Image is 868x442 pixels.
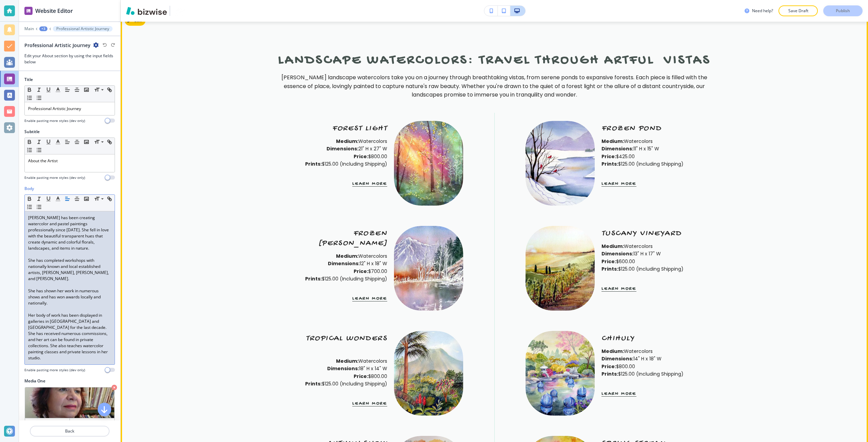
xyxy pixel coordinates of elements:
[24,77,33,83] h2: Title
[354,373,368,379] strong: Price:
[601,243,624,250] strong: Medium:
[28,312,111,361] p: Her body of work has been displayed in galleries in [GEOGRAPHIC_DATA] and [GEOGRAPHIC_DATA] for t...
[24,387,115,431] div: My PhotosFind Photos
[70,418,114,430] button: Find Photos
[298,275,387,282] p: $125.00 (Including Shipping)
[277,52,711,69] p: Landscape Watercolors: Travel Through Artful Vistas
[601,250,633,257] strong: Dimensions:
[526,226,595,311] img: <p>TUSCANY VINEYARD</p>
[601,138,624,145] strong: Medium:
[601,355,691,362] p: 14" H x 18" W
[778,5,818,16] button: Save Draft
[53,26,113,31] button: Professional Artistic Journey
[24,42,91,49] h2: Professional Artistic Journey
[601,286,636,292] button: Learn More
[31,428,109,434] p: Back
[601,138,691,145] p: Watercolors
[601,145,691,152] p: 11" H x 15" W
[28,158,111,164] p: About the Artist
[354,153,368,160] strong: Price:
[28,257,111,282] p: She has completed workshops with nationally known and local established artists, [PERSON_NAME], [...
[24,129,40,135] h2: Subtitle
[352,401,387,406] button: Learn More
[601,348,691,355] p: Watercolors
[298,124,387,133] p: FOREST LIGHT
[30,426,110,437] button: Back
[601,257,691,265] p: $600.00
[298,152,387,160] p: $800.00
[601,391,636,397] button: Learn More
[394,226,463,311] img: <p>FROZEN DAWN</p>
[327,365,359,372] strong: Dimensions:
[394,121,463,206] img: <p>FOREST LIGHT</p>
[126,7,167,15] img: Bizwise Logo
[24,378,115,384] h2: Media One
[601,243,691,250] p: Watercolors
[601,348,624,355] strong: Medium:
[298,138,387,145] p: Watercolors
[298,160,387,168] p: $125.00 (Including Shipping)
[298,267,387,275] p: $700.00
[601,181,636,187] button: Learn More
[601,161,618,167] strong: Prints:
[526,121,595,206] img: <p>FROZEN POND</p>
[305,161,322,167] strong: Prints:
[526,331,595,416] img: <p>CHIHULY</p>
[28,288,111,306] p: She has shown her work in numerous shows and has won awards locally and nationally.
[336,253,358,259] strong: Medium:
[601,355,633,362] strong: Dimensions:
[298,145,387,152] p: 21" H x 27" W
[298,372,387,380] p: $800.00
[352,181,387,187] button: Learn More
[601,145,633,152] strong: Dimensions:
[298,334,387,343] p: TROPICAL WONDERS
[601,265,691,273] p: $125.00 (Including Shipping)
[352,296,387,301] button: Learn More
[24,175,85,180] h4: Enable pasting more styles (dev only)
[298,229,387,248] p: FROZEN [PERSON_NAME]
[601,334,691,343] p: CHIHULY
[24,7,33,15] img: editor icon
[298,380,387,387] p: $125.00 (Including Shipping)
[336,358,358,364] strong: Medium:
[25,418,70,430] button: My Photos
[173,5,189,16] img: Your Logo
[28,215,111,251] p: [PERSON_NAME] has been creating watercolor and pastel paintings professionally since [DATE]. She ...
[601,153,616,160] strong: Price:
[305,380,322,387] strong: Prints:
[752,8,773,14] h3: Need help?
[601,362,691,370] p: $800.00
[35,7,73,15] h2: Website Editor
[39,26,47,31] button: +3
[601,229,691,238] p: TUSCANY VINEYARD
[24,53,115,65] h3: Edit your About section by using the input fields below
[601,152,691,160] p: $425.00
[24,26,34,31] button: Main
[24,367,85,373] h4: Enable pasting more styles (dev only)
[601,266,618,272] strong: Prints:
[336,138,358,145] strong: Medium:
[298,357,387,365] p: Watercolors
[28,106,111,112] p: Professional Artistic Journey
[298,260,387,267] p: 12" H x 18" W
[601,124,691,133] p: FROZEN POND
[305,275,322,282] strong: Prints:
[24,186,34,192] h2: Body
[24,118,85,123] h4: Enable pasting more styles (dev only)
[298,252,387,260] p: Watercolors
[601,371,618,377] strong: Prints:
[601,258,616,265] strong: Price:
[298,365,387,372] p: 18" H x 14" W
[277,73,711,99] p: [PERSON_NAME] landscape watercolors take you on a journey through breathtaking vistas, from seren...
[601,370,691,378] p: $125.00 (Including Shipping)
[354,268,368,274] strong: Price:
[601,160,691,168] p: $125.00 (Including Shipping)
[601,363,616,370] strong: Price:
[56,26,109,31] p: Professional Artistic Journey
[328,260,360,267] strong: Dimensions:
[327,145,358,152] strong: Dimensions:
[601,250,691,257] p: 13" H x 17" W
[394,331,463,416] img: <p>TROPICAL WONDERS</p><p><br></p>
